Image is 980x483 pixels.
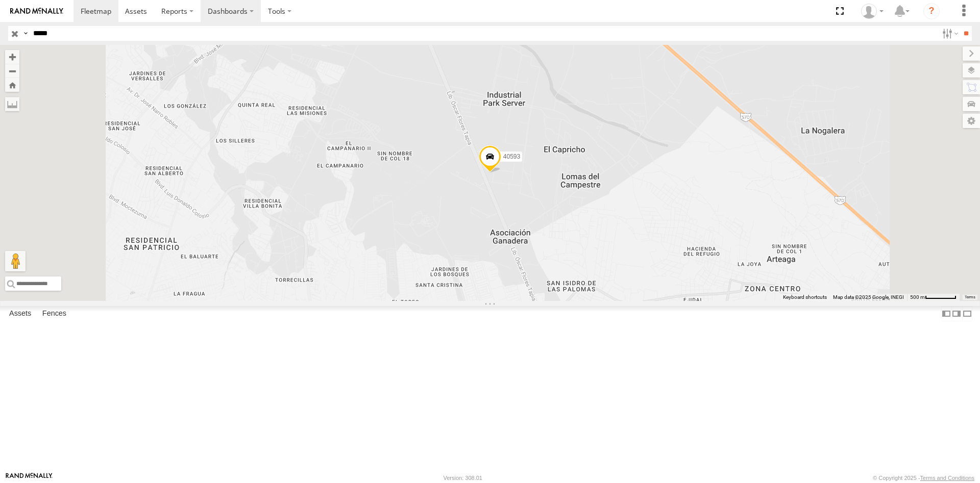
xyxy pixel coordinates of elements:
[10,8,63,15] img: rand-logo.svg
[5,64,19,78] button: Zoom out
[5,78,19,92] button: Zoom Home
[503,153,520,160] span: 40593
[4,307,36,321] label: Assets
[873,475,974,481] div: © Copyright 2025 -
[965,295,975,299] a: Terms (opens in new tab)
[783,294,827,301] button: Keyboard shortcuts
[5,251,26,271] button: Drag Pegman onto the map to open Street View
[962,306,972,321] label: Hide Summary Table
[833,294,904,300] span: Map data ©2025 Google, INEGI
[910,294,925,300] span: 500 m
[907,294,960,301] button: Map Scale: 500 m per 58 pixels
[5,97,19,111] label: Measure
[37,307,71,321] label: Fences
[21,26,30,41] label: Search Query
[938,26,960,41] label: Search Filter Options
[6,473,53,483] a: Visit our Website
[857,4,887,19] div: Juan Lopez
[5,50,19,64] button: Zoom in
[444,475,482,481] div: Version: 308.01
[920,475,974,481] a: Terms and Conditions
[963,114,980,128] label: Map Settings
[941,306,951,321] label: Dock Summary Table to the Left
[951,306,962,321] label: Dock Summary Table to the Right
[923,3,940,19] i: ?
